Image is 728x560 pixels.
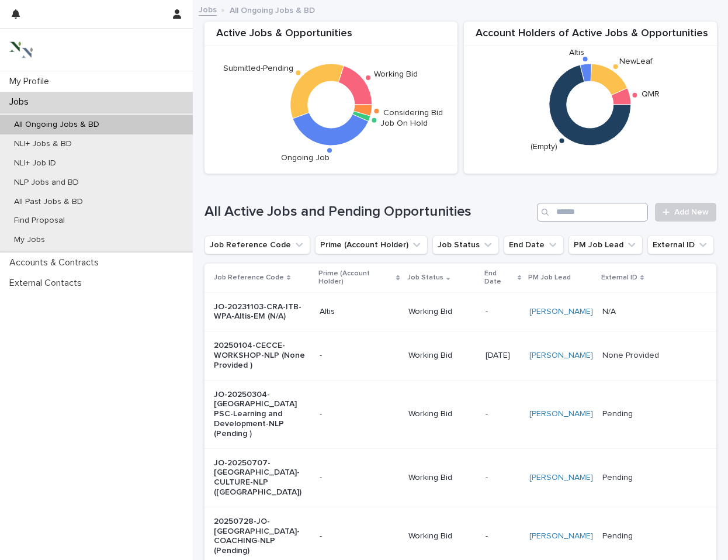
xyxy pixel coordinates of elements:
text: Altis [570,49,585,57]
tr: JO-20250304-[GEOGRAPHIC_DATA] PSC-Learning and Development-NLP (Pending )-Working Bid-[PERSON_NAM... [204,380,716,448]
p: - [320,351,398,361]
tr: 20250104-CECCE-WORKSHOP-NLP (None Provided )-Working Bid[DATE][PERSON_NAME] None ProvidedNone Pro... [204,331,716,380]
p: PM Job Lead [528,271,571,284]
h1: All Active Jobs and Pending Opportunities [204,203,532,220]
p: My Profile [5,76,58,87]
p: Altis [320,307,398,317]
p: NLP Jobs and BD [5,178,88,188]
p: All Ongoing Jobs & BD [5,120,109,130]
p: Working Bid [408,351,476,361]
p: Working Bid [408,409,476,419]
button: Prime (Account Holder) [315,236,428,254]
p: Working Bid [408,473,476,483]
button: External ID [647,236,714,254]
tr: JO-20231103-CRA-ITB-WPA-Altis-EM (N/A)AltisWorking Bid-[PERSON_NAME] N/AN/A [204,292,716,331]
button: Job Reference Code [204,236,310,254]
p: Find Proposal [5,216,74,226]
span: Add New [674,208,709,216]
a: [PERSON_NAME] [529,307,593,317]
p: Pending [602,407,635,419]
p: Job Reference Code [214,271,284,284]
p: All Past Jobs & BD [5,197,92,207]
p: - [486,531,520,541]
text: QMR [642,91,660,99]
p: 20250104-CECCE-WORKSHOP-NLP (None Provided ) [214,341,310,370]
p: External Contacts [5,278,91,289]
text: Submitted-Pending [223,65,293,73]
p: JO-20250707-[GEOGRAPHIC_DATA]-CULTURE-NLP ([GEOGRAPHIC_DATA]) [214,458,310,497]
div: Account Holders of Active Jobs & Opportunities [464,27,717,47]
a: [PERSON_NAME] [529,351,593,361]
p: NLI+ Jobs & BD [5,139,81,149]
p: End Date [484,267,515,289]
p: None Provided [602,348,661,361]
p: - [486,473,520,483]
a: [PERSON_NAME] [529,473,593,483]
img: 3bAFpBnQQY6ys9Fa9hsD [9,38,33,61]
a: [PERSON_NAME] [529,531,593,541]
p: [DATE] [486,351,520,361]
text: Working Bid [374,70,418,78]
text: (Empty) [531,143,558,151]
button: PM Job Lead [568,236,643,254]
a: Add New [655,203,716,222]
p: N/A [602,305,618,317]
a: [PERSON_NAME] [529,409,593,419]
p: JO-20250304-[GEOGRAPHIC_DATA] PSC-Learning and Development-NLP (Pending ) [214,390,310,439]
text: Ongoing Job [281,154,330,162]
p: - [486,307,520,317]
a: Jobs [199,2,217,16]
p: Working Bid [408,531,476,541]
text: Considering Bid [383,109,443,117]
p: - [486,409,520,419]
p: Job Status [407,271,443,284]
p: - [320,531,398,541]
p: Pending [602,471,635,483]
p: - [320,409,398,419]
p: Pending [602,529,635,541]
text: Job On Hold [380,119,428,127]
p: Working Bid [408,307,476,317]
div: Active Jobs & Opportunities [204,27,457,47]
p: Accounts & Contracts [5,257,108,268]
p: - [320,473,398,483]
p: NLI+ Job ID [5,158,65,168]
button: Job Status [432,236,499,254]
p: My Jobs [5,235,54,245]
input: Search [537,203,648,222]
p: External ID [601,271,637,284]
button: End Date [504,236,564,254]
p: Prime (Account Holder) [318,267,393,289]
p: All Ongoing Jobs & BD [230,3,315,16]
tr: JO-20250707-[GEOGRAPHIC_DATA]-CULTURE-NLP ([GEOGRAPHIC_DATA])-Working Bid-[PERSON_NAME] PendingPe... [204,448,716,507]
text: NewLeaf [620,58,654,66]
p: JO-20231103-CRA-ITB-WPA-Altis-EM (N/A) [214,302,310,322]
p: Jobs [5,96,38,108]
p: 20250728-JO-[GEOGRAPHIC_DATA]-COACHING-NLP (Pending) [214,517,310,556]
